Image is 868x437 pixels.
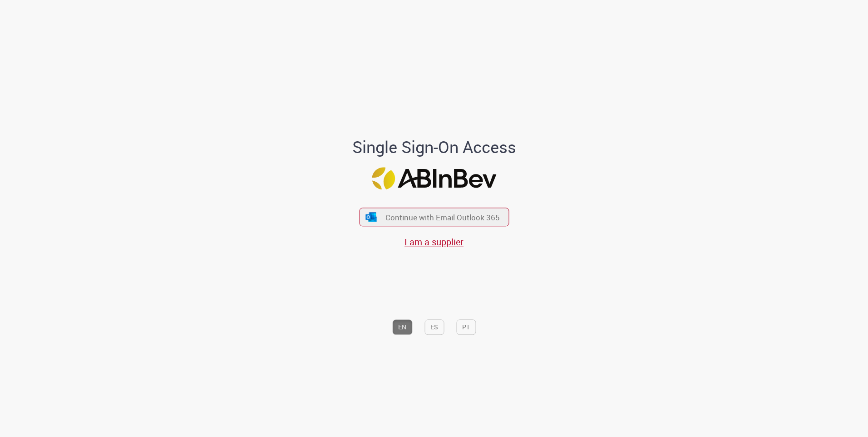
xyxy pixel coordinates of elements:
span: Continue with Email Outlook 365 [385,212,500,223]
button: ES [424,319,444,335]
a: I am a supplier [404,236,464,248]
img: ícone Azure/Microsoft 360 [365,212,378,222]
button: PT [456,319,476,335]
img: Logo ABInBev [372,167,496,189]
h1: Single Sign-On Access [308,139,560,157]
button: ícone Azure/Microsoft 360 Continue with Email Outlook 365 [359,208,509,226]
button: EN [392,319,412,335]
